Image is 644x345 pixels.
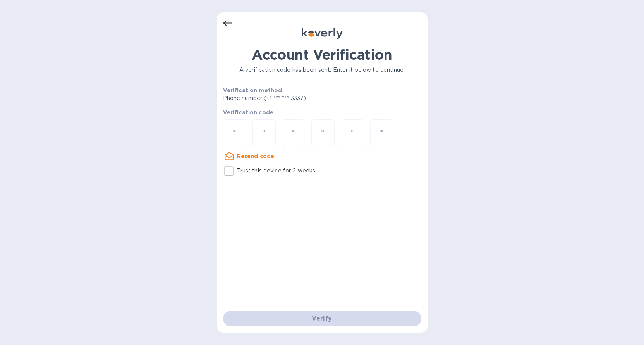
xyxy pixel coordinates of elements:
p: Trust this device for 2 weeks [237,167,316,175]
p: Phone number (+1 *** *** 3337) [223,94,366,102]
b: Verification method [223,87,282,93]
h1: Account Verification [223,47,421,63]
u: Resend code [237,153,275,159]
p: A verification code has been sent. Enter it below to continue. [223,66,421,74]
p: Verification code [223,109,421,116]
